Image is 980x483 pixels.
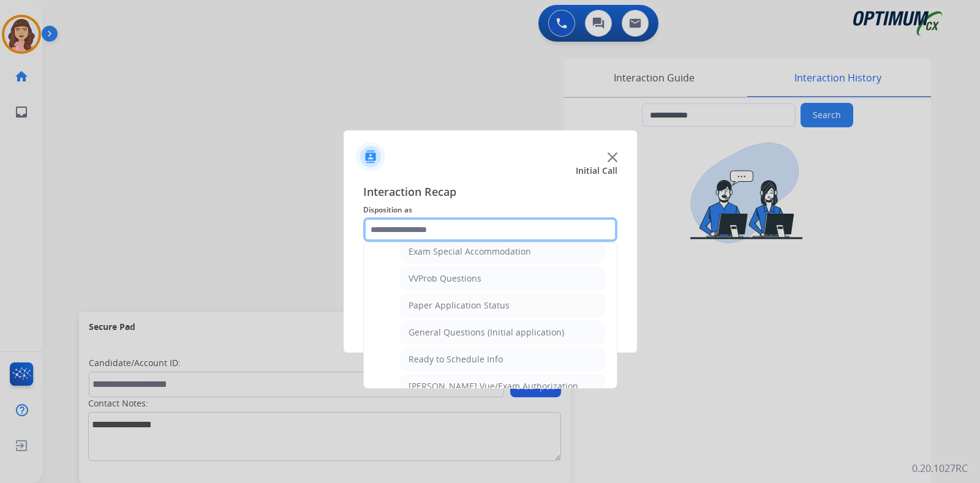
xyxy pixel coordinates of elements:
[363,183,617,203] span: Interaction Recap
[409,380,578,392] div: [PERSON_NAME] Vue/Exam Authorization
[409,353,503,365] div: Ready to Schedule Info
[409,245,531,258] div: Exam Special Accommodation
[409,326,564,339] div: General Questions (Initial application)
[576,165,617,177] span: Initial Call
[363,203,617,217] span: Disposition as
[356,142,385,171] img: contactIcon
[912,461,968,476] p: 0.20.1027RC
[409,299,510,312] div: Paper Application Status
[409,272,481,285] div: VVProb Questions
